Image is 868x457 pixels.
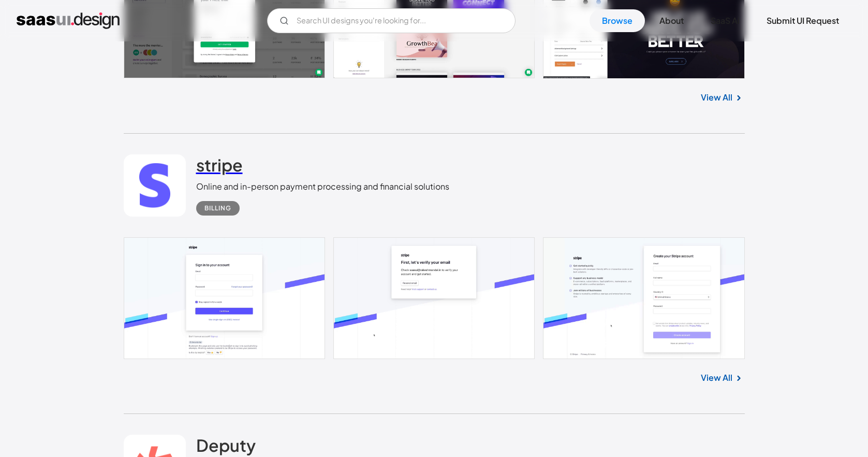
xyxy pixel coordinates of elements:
[196,154,243,175] h2: stripe
[698,9,752,32] a: SaaS Ai
[754,9,851,32] a: Submit UI Request
[701,91,732,104] a: View All
[204,202,231,215] div: Billing
[196,435,256,455] h2: Deputy
[267,8,516,33] form: Email Form
[196,154,243,180] a: stripe
[647,9,696,32] a: About
[17,12,120,29] a: home
[267,8,516,33] input: Search UI designs you're looking for...
[590,9,645,32] a: Browse
[701,372,732,384] a: View All
[196,180,449,193] div: Online and in-person payment processing and financial solutions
